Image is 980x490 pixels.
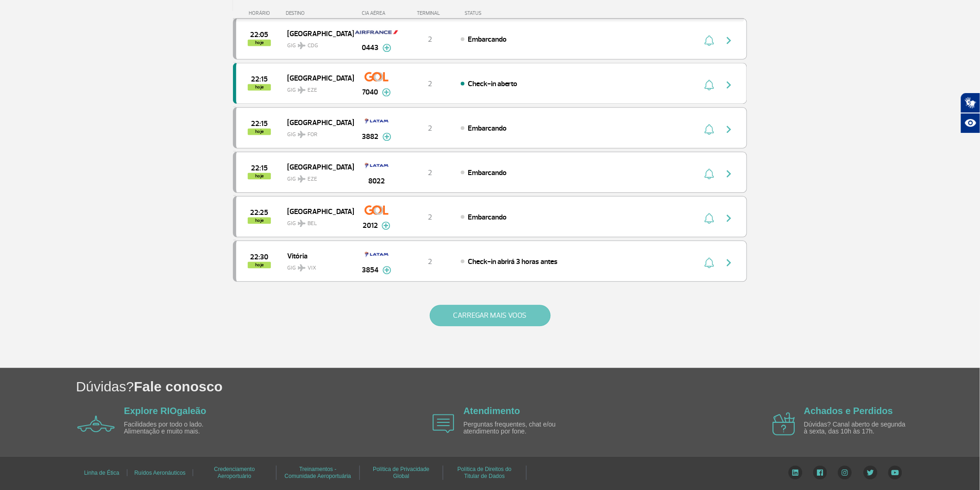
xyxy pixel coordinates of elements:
[134,466,186,479] a: Ruídos Aeronáuticos
[428,35,432,44] span: 2
[428,213,432,222] span: 2
[723,35,735,46] img: seta-direita-painel-voo.svg
[468,257,558,266] span: Check-in abrirá 3 horas antes
[236,10,286,16] div: HORÁRIO
[251,120,268,127] span: 2025-10-01 22:15:00
[464,406,520,416] a: Atendimento
[285,463,351,483] a: Treinamentos - Comunidade Aeroportuária
[383,132,391,141] img: mais-info-painel-voo.svg
[308,175,317,183] span: EZE
[251,31,269,38] span: 2025-10-01 22:05:00
[961,93,980,113] button: Abrir tradutor de língua de sinais.
[788,465,803,479] img: LinkedIn
[704,35,714,46] img: sino-painel-voo.svg
[362,131,379,142] span: 3882
[468,213,507,222] span: Embarcando
[468,124,507,133] span: Embarcando
[704,257,714,268] img: sino-painel-voo.svg
[353,10,400,16] div: CIA AÉREA
[248,84,271,90] span: hoje
[287,250,346,262] span: Vitória
[704,213,714,224] img: sino-painel-voo.svg
[248,217,271,224] span: hoje
[298,264,306,271] img: destiny_airplane.svg
[383,266,391,274] img: mais-info-painel-voo.svg
[468,35,507,44] span: Embarcando
[460,10,535,16] div: STATUS
[286,10,354,16] div: DESTINO
[464,421,570,435] p: Perguntas frequentes, chat e/ou atendimento por fone.
[704,79,714,90] img: sino-painel-voo.svg
[363,87,378,98] span: 7040
[76,377,980,396] h1: Dúvidas?
[804,421,911,435] p: Dúvidas? Canal aberto de segunda à sexta, das 10h às 17h.
[363,220,378,231] span: 2012
[124,406,207,416] a: Explore RIOgaleão
[251,209,269,216] span: 2025-10-01 22:25:00
[248,262,271,268] span: hoje
[723,124,735,135] img: seta-direita-painel-voo.svg
[838,465,852,479] img: Instagram
[362,264,379,276] span: 3854
[287,259,346,272] span: GIG
[77,415,115,432] img: airplane icon
[773,412,795,435] img: airplane icon
[298,86,306,94] img: destiny_airplane.svg
[287,126,346,139] span: GIG
[287,81,346,94] span: GIG
[124,421,231,435] p: Facilidades por todo o lado. Alimentação e muito mais.
[308,86,317,94] span: EZE
[84,466,119,479] a: Linha de Ética
[298,131,306,138] img: destiny_airplane.svg
[704,124,714,135] img: sino-painel-voo.svg
[251,254,269,260] span: 2025-10-01 22:30:00
[287,214,346,228] span: GIG
[428,124,432,133] span: 2
[248,173,271,179] span: hoje
[723,168,735,179] img: seta-direita-painel-voo.svg
[813,465,827,479] img: Facebook
[428,168,432,177] span: 2
[308,131,317,139] span: FOR
[804,406,893,416] a: Achados e Perdidos
[308,220,317,228] span: BEL
[428,79,432,88] span: 2
[287,161,346,173] span: [GEOGRAPHIC_DATA]
[430,305,551,326] button: CARREGAR MAIS VOOS
[723,79,735,90] img: seta-direita-painel-voo.svg
[287,37,346,50] span: GIG
[248,128,271,135] span: hoje
[382,221,390,230] img: mais-info-painel-voo.svg
[298,175,306,182] img: destiny_airplane.svg
[961,93,980,133] div: Plugin de acessibilidade da Hand Talk.
[308,42,318,50] span: CDG
[287,72,346,84] span: [GEOGRAPHIC_DATA]
[308,264,316,272] span: VIX
[298,220,306,227] img: destiny_airplane.svg
[373,463,429,483] a: Política de Privacidade Global
[458,463,512,483] a: Política de Direitos do Titular de Dados
[433,414,454,433] img: airplane icon
[704,168,714,179] img: sino-painel-voo.svg
[287,205,346,217] span: [GEOGRAPHIC_DATA]
[428,257,432,266] span: 2
[400,10,460,16] div: TERMINAL
[362,42,379,53] span: 0443
[214,463,255,483] a: Credenciamento Aeroportuário
[248,39,271,46] span: hoje
[287,170,346,183] span: GIG
[383,44,391,52] img: mais-info-painel-voo.svg
[298,42,306,49] img: destiny_airplane.svg
[251,165,268,171] span: 2025-10-01 22:15:00
[888,465,902,479] img: YouTube
[134,379,223,394] span: Fale conosco
[863,465,878,479] img: Twitter
[251,76,268,82] span: 2025-10-01 22:15:00
[723,213,735,224] img: seta-direita-painel-voo.svg
[287,27,346,39] span: [GEOGRAPHIC_DATA]
[468,168,507,177] span: Embarcando
[468,79,518,88] span: Check-in aberto
[382,88,391,96] img: mais-info-painel-voo.svg
[723,257,735,268] img: seta-direita-painel-voo.svg
[287,116,346,128] span: [GEOGRAPHIC_DATA]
